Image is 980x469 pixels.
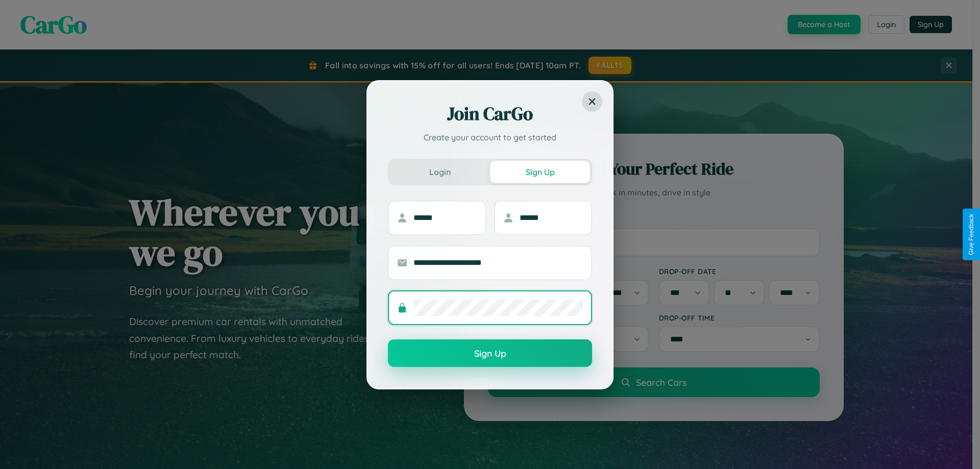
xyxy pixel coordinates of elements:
div: Give Feedback [968,214,975,255]
h2: Join CarGo [388,102,592,126]
button: Sign Up [388,339,592,367]
button: Login [390,161,490,183]
p: Create your account to get started [388,131,592,143]
button: Sign Up [490,161,590,183]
